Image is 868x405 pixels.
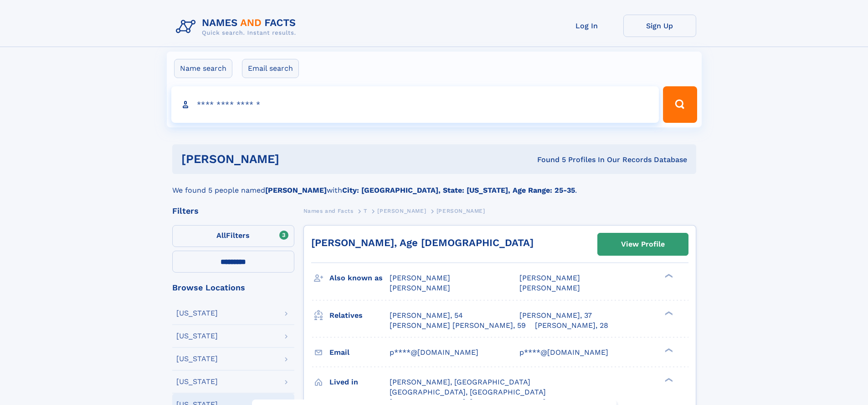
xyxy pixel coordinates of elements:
[621,234,665,255] div: View Profile
[171,86,659,123] input: search input
[172,284,294,292] div: Browse Locations
[176,355,218,363] div: [US_STATE]
[176,310,218,317] div: [US_STATE]
[663,310,673,316] div: ❯
[377,208,426,214] span: [PERSON_NAME]
[390,388,546,396] span: [GEOGRAPHIC_DATA], [GEOGRAPHIC_DATA]
[176,332,218,340] div: [US_STATE]
[519,274,580,282] span: [PERSON_NAME]
[311,237,534,248] a: [PERSON_NAME], Age [DEMOGRAPHIC_DATA]
[390,378,530,386] span: [PERSON_NAME], [GEOGRAPHIC_DATA]
[663,86,697,123] button: Search Button
[181,153,408,165] h1: [PERSON_NAME]
[390,321,526,331] a: [PERSON_NAME] [PERSON_NAME], 59
[623,15,696,37] a: Sign Up
[329,374,390,390] h3: Lived in
[176,378,218,385] div: [US_STATE]
[390,274,450,282] span: [PERSON_NAME]
[342,186,575,195] b: City: [GEOGRAPHIC_DATA], State: [US_STATE], Age Range: 25-35
[663,273,673,279] div: ❯
[663,377,673,383] div: ❯
[535,321,608,331] a: [PERSON_NAME], 28
[329,270,390,286] h3: Also known as
[377,205,426,216] a: [PERSON_NAME]
[174,59,232,78] label: Name search
[172,174,696,196] div: We found 5 people named with .
[364,208,367,214] span: T
[408,155,687,165] div: Found 5 Profiles In Our Records Database
[519,310,592,321] a: [PERSON_NAME], 37
[172,15,303,39] img: Logo Names and Facts
[390,310,463,321] a: [PERSON_NAME], 54
[390,284,450,292] span: [PERSON_NAME]
[329,308,390,323] h3: Relatives
[550,15,623,37] a: Log In
[329,345,390,360] h3: Email
[172,225,294,247] label: Filters
[265,186,327,195] b: [PERSON_NAME]
[663,347,673,353] div: ❯
[242,59,299,78] label: Email search
[172,207,294,215] div: Filters
[303,205,354,216] a: Names and Facts
[364,205,367,216] a: T
[216,231,226,240] span: All
[519,284,580,292] span: [PERSON_NAME]
[598,233,688,255] a: View Profile
[437,208,485,214] span: [PERSON_NAME]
